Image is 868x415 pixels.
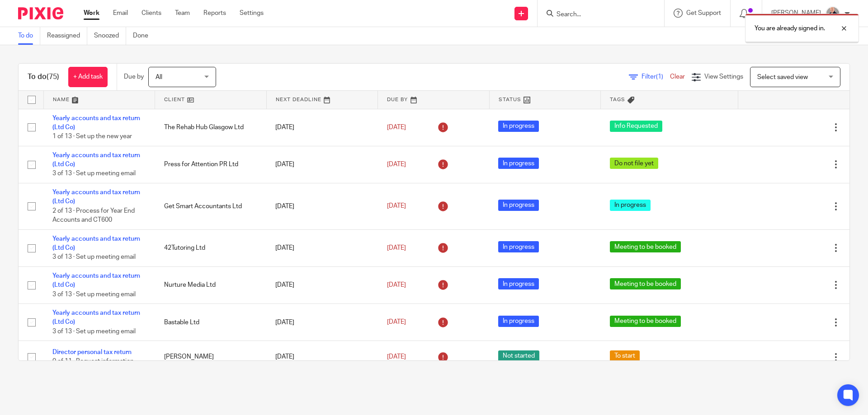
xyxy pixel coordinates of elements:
[133,27,155,45] a: Done
[498,241,539,252] span: In progress
[610,97,625,102] span: Tags
[266,109,378,146] td: [DATE]
[755,24,825,33] p: You are already signed in.
[52,208,135,224] span: 2 of 13 · Process for Year End Accounts and CT600
[498,316,539,327] span: In progress
[387,245,406,251] span: [DATE]
[610,158,658,169] span: Do not file yet
[155,146,267,183] td: Press for Attention PR Ltd
[155,109,267,146] td: The Rehab Hub Glasgow Ltd
[387,161,406,168] span: [DATE]
[610,200,651,211] span: In progress
[266,266,378,303] td: [DATE]
[670,74,685,80] a: Clear
[28,72,59,82] h1: To do
[155,266,267,303] td: Nurture Media Ltd
[155,304,267,341] td: Bastable Ltd
[704,74,743,80] span: View Settings
[610,121,662,132] span: Info Requested
[498,350,539,362] span: Not started
[175,9,190,18] a: Team
[52,310,140,325] a: Yearly accounts and tax return (Ltd Co)
[387,354,406,360] span: [DATE]
[52,115,140,131] a: Yearly accounts and tax return (Ltd Co)
[155,341,267,373] td: [PERSON_NAME]
[387,124,406,131] span: [DATE]
[656,74,663,80] span: (1)
[47,27,87,45] a: Reassigned
[68,67,108,87] a: + Add task
[52,273,140,288] a: Yearly accounts and tax return (Ltd Co)
[498,278,539,289] span: In progress
[52,254,136,261] span: 3 of 13 · Set up meeting email
[610,350,640,362] span: To start
[610,241,681,252] span: Meeting to be booked
[52,359,134,365] span: 0 of 11 · Request information
[203,9,226,18] a: Reports
[387,282,406,288] span: [DATE]
[124,72,144,81] p: Due by
[155,183,267,229] td: Get Smart Accountants Ltd
[387,319,406,326] span: [DATE]
[52,236,140,251] a: Yearly accounts and tax return (Ltd Co)
[52,171,136,177] span: 3 of 13 · Set up meeting email
[498,200,539,211] span: In progress
[18,7,63,19] img: Pixie
[642,74,670,80] span: Filter
[84,9,99,18] a: Work
[610,316,681,327] span: Meeting to be booked
[387,203,406,210] span: [DATE]
[266,304,378,341] td: [DATE]
[266,341,378,373] td: [DATE]
[757,74,808,80] span: Select saved view
[826,6,840,21] img: IMG_8745-0021-copy.jpg
[52,133,132,140] span: 1 of 13 · Set up the new year
[52,328,136,335] span: 3 of 13 · Set up meeting email
[47,73,59,80] span: (75)
[610,278,681,289] span: Meeting to be booked
[266,229,378,266] td: [DATE]
[156,74,162,80] span: All
[498,121,539,132] span: In progress
[18,27,40,45] a: To do
[266,183,378,229] td: [DATE]
[155,229,267,266] td: 42Tutoring Ltd
[142,9,161,18] a: Clients
[52,349,132,355] a: Director personal tax return
[52,189,140,205] a: Yearly accounts and tax return (Ltd Co)
[266,146,378,183] td: [DATE]
[113,9,128,18] a: Email
[240,9,264,18] a: Settings
[498,158,539,169] span: In progress
[52,152,140,168] a: Yearly accounts and tax return (Ltd Co)
[52,291,136,298] span: 3 of 13 · Set up meeting email
[94,27,126,45] a: Snoozed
